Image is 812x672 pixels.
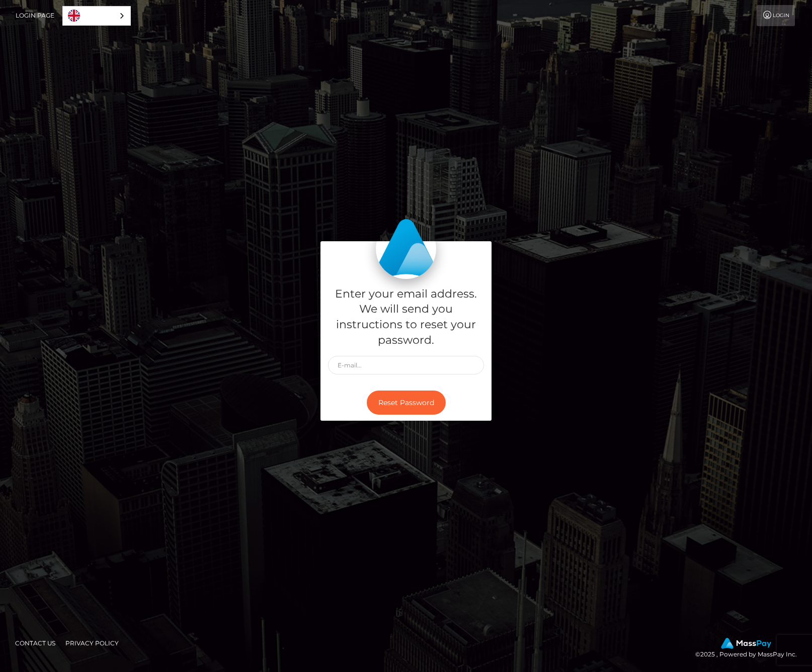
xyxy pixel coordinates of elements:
a: Login Page [16,5,54,26]
img: MassPay [721,638,771,649]
aside: Language selected: English [62,6,131,26]
input: E-mail... [328,356,484,374]
a: Privacy Policy [61,635,123,651]
div: Language [62,6,131,26]
a: English [63,7,130,25]
img: MassPay Login [376,219,436,279]
a: Login [757,5,795,26]
a: Contact Us [11,635,59,651]
div: © 2025 , Powered by MassPay Inc. [695,638,804,660]
button: Reset Password [367,391,446,415]
h5: Enter your email address. We will send you instructions to reset your password. [328,286,484,348]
